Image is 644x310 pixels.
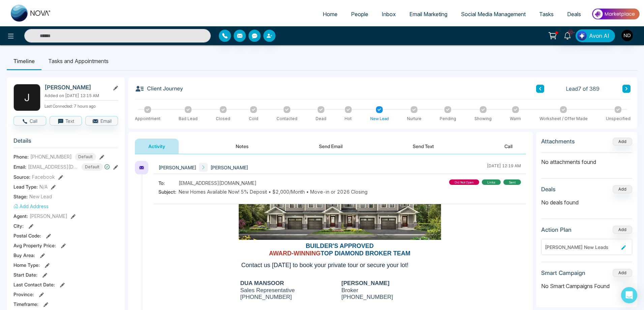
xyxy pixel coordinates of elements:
a: Deals [560,8,588,21]
span: [PERSON_NAME] [158,164,196,171]
button: Call [491,139,526,154]
div: J [13,84,40,111]
span: Phone: [13,153,29,160]
li: Timeline [7,52,41,70]
span: [PHONE_NUMBER] [30,153,72,160]
img: Nova CRM Logo [11,5,51,22]
span: Agent: [13,213,28,220]
button: Email [85,116,118,125]
button: Avon AI [576,29,615,42]
span: City : [13,222,24,229]
div: Closed [216,116,230,122]
h3: Deals [541,186,556,193]
span: Social Media Management [461,11,526,18]
div: sent [503,179,521,185]
img: Lead Flow [577,31,587,40]
a: Email Marketing [403,8,454,21]
span: Lead 7 of 389 [566,85,599,93]
span: N/A [39,183,48,190]
div: New Lead [370,116,389,122]
div: did not open [449,179,479,185]
span: Default [82,163,103,171]
span: Deals [567,11,581,18]
div: Hot [345,116,352,122]
div: links [482,179,501,185]
span: [PERSON_NAME] [30,213,67,220]
a: Tasks [532,8,560,21]
span: Home Type : [13,261,40,269]
div: Appointment [135,116,160,122]
span: Timeframe : [13,301,38,308]
span: Tasks [539,11,554,18]
a: 10+ [559,29,576,41]
button: Send Email [305,139,356,154]
p: No attachments found [541,153,632,166]
button: Add Address [13,203,49,210]
div: Dead [316,116,326,122]
span: [PERSON_NAME] [210,164,248,171]
span: Inbox [382,11,396,18]
p: Last Connected: 7 hours ago [45,102,118,109]
div: Unspecified [606,116,631,122]
span: To: [158,179,179,187]
h3: Action Plan [541,226,572,233]
h2: [PERSON_NAME] [45,84,107,91]
div: Bad Lead [179,116,198,122]
p: Added on [DATE] 12:15 AM [45,93,118,99]
span: Lead Type: [13,183,38,190]
span: Last Contact Date : [13,281,55,288]
span: [EMAIL_ADDRESS][DOMAIN_NAME] [179,179,257,187]
div: Open Intercom Messenger [621,287,637,303]
span: Default [75,153,96,161]
a: Home [316,8,344,21]
span: Avon AI [589,32,609,40]
button: Send Text [399,139,447,154]
img: Market-place.gif [591,6,640,22]
h3: Attachments [541,138,575,145]
button: Add [613,138,632,146]
span: 10+ [567,29,574,35]
button: Call [13,116,46,125]
span: New Homes Available Now! 5% Deposit • $2,000/Month • Move-in or 2026 Closing [179,188,368,195]
a: Social Media Management [454,8,532,21]
span: Facebook [32,173,55,180]
div: [DATE] 12:19 AM [487,163,521,172]
span: Postal Code : [13,232,41,239]
button: Add [613,226,632,234]
div: Pending [440,116,456,122]
h3: Client Journey [135,84,183,93]
div: Nurture [407,116,421,122]
img: User Avatar [621,30,633,41]
button: Add [613,185,632,193]
span: Email Marketing [409,11,447,18]
span: Home [323,11,338,18]
li: Tasks and Appointments [41,52,115,70]
button: Activity [135,139,179,154]
span: Subject: [158,188,179,195]
span: Stage: [13,193,28,200]
h3: Smart Campaign [541,270,585,276]
button: Add [613,269,632,277]
span: New Lead [29,193,52,200]
h3: Details [13,137,118,148]
span: Add [613,138,632,144]
span: Start Date : [13,271,37,278]
div: Worksheet / Offer Made [539,116,588,122]
div: Warm [510,116,521,122]
p: No deals found [541,198,632,206]
a: Inbox [375,8,403,21]
span: People [351,11,368,18]
button: Text [50,116,82,125]
a: People [344,8,375,21]
span: Province : [13,291,34,298]
button: Notes [222,139,262,154]
span: Source: [13,173,30,180]
div: Showing [474,116,492,122]
div: Cold [249,116,258,122]
p: No Smart Campaigns Found [541,282,632,290]
span: [EMAIL_ADDRESS][DOMAIN_NAME] [28,163,79,170]
span: Avg Property Price : [13,242,56,249]
span: Buy Area : [13,252,35,259]
div: [PERSON_NAME] New Leads [545,244,619,251]
div: Contacted [276,116,297,122]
